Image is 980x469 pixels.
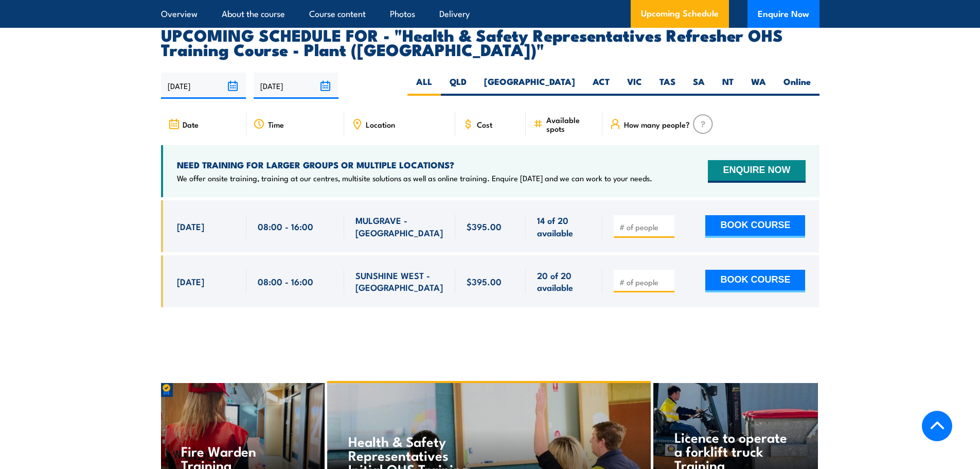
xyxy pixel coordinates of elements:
[475,76,584,96] label: [GEOGRAPHIC_DATA]
[254,73,338,99] input: To date
[183,120,199,129] span: Date
[651,76,684,96] label: TAS
[742,76,775,96] label: WA
[366,120,395,129] span: Location
[546,115,595,133] span: Available spots
[177,220,204,232] span: [DATE]
[705,215,805,238] button: BOOK COURSE
[177,159,652,170] h4: NEED TRAINING FOR LARGER GROUPS OR MULTIPLE LOCATIONS?
[684,76,714,96] label: SA
[161,27,819,56] h2: UPCOMING SCHEDULE FOR - "Health & Safety Representatives Refresher OHS Training Course - Plant ([...
[584,76,618,96] label: ACT
[355,269,444,293] span: SUNSHINE WEST - [GEOGRAPHIC_DATA]
[618,76,651,96] label: VIC
[619,222,671,232] input: # of people
[624,120,690,129] span: How many people?
[407,76,441,96] label: ALL
[705,270,805,292] button: BOOK COURSE
[258,275,313,287] span: 08:00 - 16:00
[161,73,246,99] input: From date
[467,275,502,287] span: $395.00
[537,214,591,238] span: 14 of 20 available
[477,120,492,129] span: Cost
[619,277,671,287] input: # of people
[537,269,591,293] span: 20 of 20 available
[441,76,475,96] label: QLD
[467,220,502,232] span: $395.00
[177,275,204,287] span: [DATE]
[268,120,284,129] span: Time
[258,220,313,232] span: 08:00 - 16:00
[775,76,819,96] label: Online
[355,214,444,238] span: MULGRAVE - [GEOGRAPHIC_DATA]
[708,160,805,183] button: ENQUIRE NOW
[177,173,652,183] p: We offer onsite training, training at our centres, multisite solutions as well as online training...
[714,76,742,96] label: NT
